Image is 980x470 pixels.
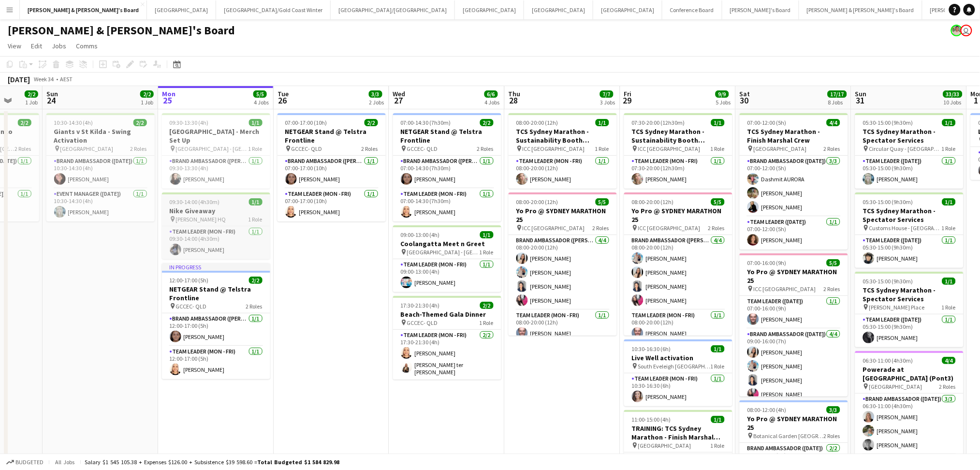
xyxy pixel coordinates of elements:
button: [GEOGRAPHIC_DATA]/Gold Coast Winter [216,0,331,19]
button: [GEOGRAPHIC_DATA] [524,0,593,19]
app-user-avatar: Arrence Torres [951,25,963,36]
button: [PERSON_NAME] & [PERSON_NAME]'s Board [799,0,922,19]
button: [GEOGRAPHIC_DATA] [593,0,662,19]
button: Conference Board [662,0,722,19]
button: [GEOGRAPHIC_DATA]/[GEOGRAPHIC_DATA] [331,0,455,19]
div: Salary $1 545 105.38 + Expenses $126.00 + Subsistence $39 598.60 = [85,458,339,466]
span: Budgeted [15,459,44,466]
button: [PERSON_NAME]'s Board [722,0,799,19]
span: Total Budgeted $1 584 829.98 [257,458,339,466]
span: All jobs [53,458,76,466]
button: [GEOGRAPHIC_DATA] [147,0,216,19]
button: Budgeted [5,457,45,468]
app-user-avatar: James Millard [961,25,972,36]
button: [PERSON_NAME] & [PERSON_NAME]'s Board [20,0,147,19]
button: [GEOGRAPHIC_DATA] [455,0,524,19]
